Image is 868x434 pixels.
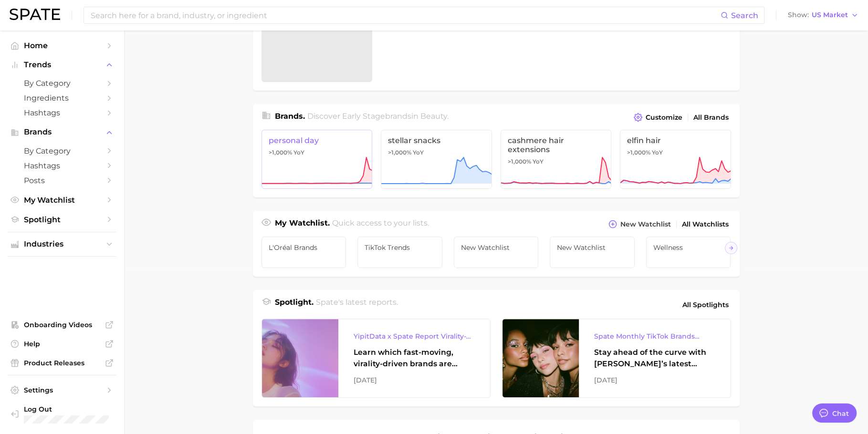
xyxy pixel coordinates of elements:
[24,176,100,185] span: Posts
[316,297,398,313] h2: Spate's latest reports.
[627,149,650,156] span: >1,000%
[10,9,60,20] img: SPATE
[788,12,809,18] span: Show
[293,149,304,156] span: YoY
[261,237,346,268] a: L'Oréal Brands
[652,149,663,156] span: YoY
[8,212,116,227] a: Spotlight
[680,297,731,313] a: All Spotlights
[8,58,116,72] button: Trends
[461,244,532,251] span: New Watchlist
[8,337,116,351] a: Help
[508,158,531,165] span: >1,000%
[8,318,116,332] a: Onboarding Videos
[620,220,671,228] span: New Watchlist
[24,340,100,348] span: Help
[454,237,539,268] a: New Watchlist
[680,218,731,231] a: All Watchlists
[8,105,116,120] a: Hashtags
[8,237,116,251] button: Industries
[620,130,731,189] a: elfin hair>1,000% YoY
[24,61,100,69] span: Trends
[653,244,724,251] span: Wellness
[275,297,314,313] h1: Spotlight.
[388,149,411,156] span: >1,000%
[354,347,475,370] div: Learn which fast-moving, virality-driven brands are leading the pack, the risks of viral growth, ...
[8,38,116,53] a: Home
[693,114,729,122] span: All Brands
[332,217,429,231] h2: Quick access to your lists.
[90,7,721,23] input: Search here for a brand, industry, or ingredient
[24,320,100,329] span: Onboarding Videos
[24,93,100,103] span: Ingredients
[502,319,731,398] a: Spate Monthly TikTok Brands TrackerStay ahead of the curve with [PERSON_NAME]’s latest monthly tr...
[354,331,475,342] div: YipitData x Spate Report Virality-Driven Brands Are Taking a Slice of the Beauty Pie
[594,347,715,370] div: Stay ahead of the curve with [PERSON_NAME]’s latest monthly tracker, spotlighting the fastest-gro...
[8,158,116,173] a: Hashtags
[24,196,100,205] span: My Watchlist
[381,130,492,189] a: stellar snacks>1,000% YoY
[731,11,758,20] span: Search
[275,217,330,231] h1: My Watchlist.
[631,111,684,124] button: Customize
[354,374,475,386] div: [DATE]
[8,402,116,427] a: Log out. Currently logged in with e-mail jenny.zeng@spate.nyc.
[24,405,109,413] span: Log Out
[24,386,100,394] span: Settings
[682,299,729,310] span: All Spotlights
[261,319,491,398] a: YipitData x Spate Report Virality-Driven Brands Are Taking a Slice of the Beauty PieLearn which f...
[24,240,100,248] span: Industries
[8,173,116,188] a: Posts
[533,158,544,165] span: YoY
[646,237,731,268] a: Wellness
[594,374,715,386] div: [DATE]
[269,136,366,145] span: personal day
[812,12,848,18] span: US Market
[365,244,435,251] span: TikTok Trends
[269,244,339,251] span: L'Oréal Brands
[725,242,737,254] button: Scroll Right
[682,220,729,228] span: All Watchlists
[8,91,116,105] a: Ingredients
[388,136,485,145] span: stellar snacks
[24,108,100,117] span: Hashtags
[261,130,373,189] a: personal day>1,000% YoY
[557,244,627,251] span: New Watchlist
[8,125,116,139] button: Brands
[8,144,116,158] a: by Category
[24,359,100,367] span: Product Releases
[627,136,724,145] span: elfin hair
[275,112,305,121] span: Brands .
[420,112,447,121] span: beauty
[550,237,635,268] a: New Watchlist
[269,149,292,156] span: >1,000%
[8,76,116,91] a: by Category
[8,193,116,207] a: My Watchlist
[24,146,100,155] span: by Category
[307,112,449,121] span: Discover Early Stage brands in .
[646,114,682,122] span: Customize
[691,111,731,124] a: All Brands
[8,383,116,397] a: Settings
[785,9,861,21] button: ShowUS Market
[24,41,100,50] span: Home
[24,128,100,136] span: Brands
[606,217,673,231] button: New Watchlist
[594,331,715,342] div: Spate Monthly TikTok Brands Tracker
[8,356,116,370] a: Product Releases
[413,149,424,156] span: YoY
[24,215,100,224] span: Spotlight
[357,237,442,268] a: TikTok Trends
[508,136,605,154] span: cashmere hair extensions
[24,79,100,88] span: by Category
[501,130,612,189] a: cashmere hair extensions>1,000% YoY
[24,161,100,170] span: Hashtags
